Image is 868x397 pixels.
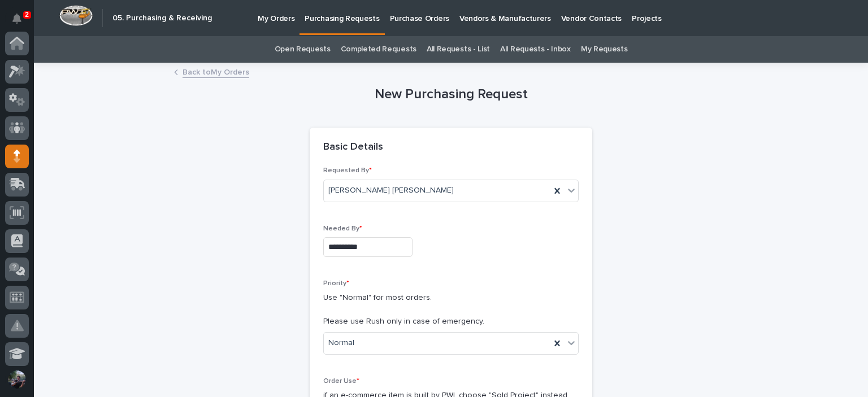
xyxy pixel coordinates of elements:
[323,167,372,174] span: Requested By
[427,36,490,63] a: All Requests - List
[183,65,249,78] a: Back toMy Orders
[112,14,212,23] h2: 05. Purchasing & Receiving
[5,368,29,391] button: users-avatar
[328,337,354,349] span: Normal
[5,7,29,30] button: Notifications
[59,5,93,26] img: Workspace Logo
[341,36,416,63] a: Completed Requests
[328,185,454,197] span: [PERSON_NAME] [PERSON_NAME]
[14,14,29,32] div: Notifications2
[581,36,628,63] a: My Requests
[323,378,359,385] span: Order Use
[323,280,349,287] span: Priority
[25,11,29,19] p: 2
[323,141,383,154] h2: Basic Details
[500,36,571,63] a: All Requests - Inbox
[323,225,362,232] span: Needed By
[323,292,579,327] p: Use "Normal" for most orders. Please use Rush only in case of emergency.
[310,86,592,103] h1: New Purchasing Request
[275,36,331,63] a: Open Requests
